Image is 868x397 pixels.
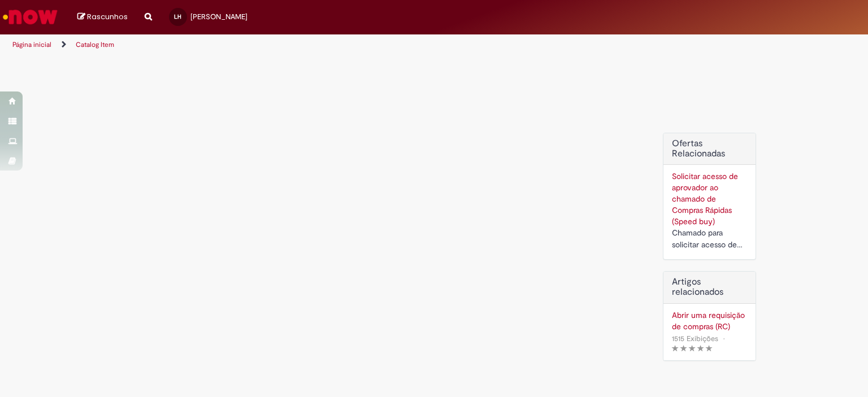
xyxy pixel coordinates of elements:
[721,331,727,346] span: •
[8,34,570,55] ul: Trilhas de página
[12,40,51,49] a: Página inicial
[672,139,747,159] h2: Ofertas Relacionadas
[672,334,718,343] span: 1515 Exibições
[87,11,128,22] span: Rascunhos
[672,277,747,297] h3: Artigos relacionados
[672,227,747,251] div: Chamado para solicitar acesso de aprovador ao ticket de Speed buy
[76,40,114,49] a: Catalog Item
[1,6,59,28] img: ServiceNow
[663,133,756,260] div: Ofertas Relacionadas
[672,171,738,226] a: Solicitar acesso de aprovador ao chamado de Compras Rápidas (Speed buy)
[174,13,181,20] span: LH
[77,12,128,23] a: Rascunhos
[190,12,248,21] span: [PERSON_NAME]
[672,309,747,332] a: Abrir uma requisição de compras (RC)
